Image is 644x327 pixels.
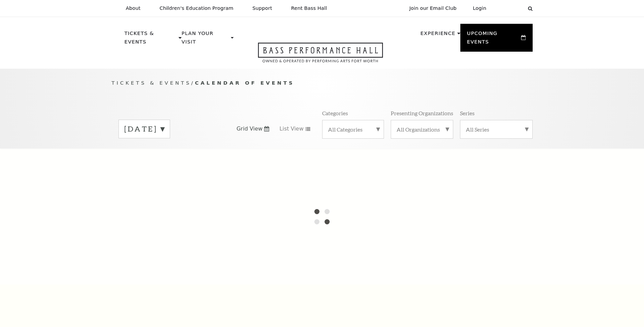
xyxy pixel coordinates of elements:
[112,80,191,86] span: Tickets & Events
[160,5,234,11] p: Children's Education Program
[467,29,520,50] p: Upcoming Events
[237,125,263,133] span: Grid View
[328,126,378,133] label: All Categories
[497,5,521,12] select: Select:
[124,124,164,134] label: [DATE]
[126,5,141,11] p: About
[466,126,527,133] label: All Series
[195,80,294,86] span: Calendar of Events
[182,29,229,50] p: Plan Your Visit
[397,126,447,133] label: All Organizations
[322,109,348,117] p: Categories
[112,79,533,87] p: /
[279,125,303,133] span: List View
[291,5,327,11] p: Rent Bass Hall
[420,29,455,41] p: Experience
[460,109,475,117] p: Series
[253,5,272,11] p: Support
[125,29,177,50] p: Tickets & Events
[391,109,453,117] p: Presenting Organizations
